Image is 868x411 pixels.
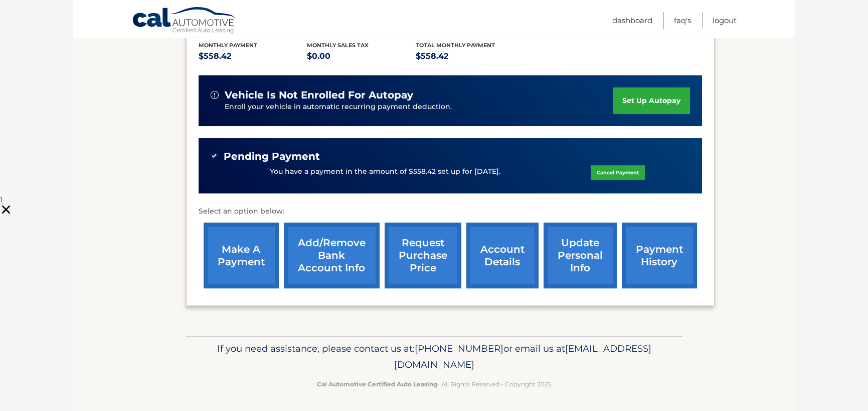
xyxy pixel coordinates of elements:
p: $558.42 [416,49,525,63]
img: alert-white.svg [211,91,219,99]
span: Total Monthly Payment [416,42,495,49]
p: $0.00 [307,49,416,63]
span: Monthly sales Tax [307,42,369,49]
span: Pending Payment [224,150,320,163]
strong: Cal Automotive Certified Auto Leasing [317,380,437,388]
span: Monthly Payment [199,42,257,49]
img: check-green.svg [211,152,218,159]
span: [PHONE_NUMBER] [415,343,503,354]
a: Logout [713,12,737,29]
p: Enroll your vehicle in automatic recurring payment deduction. [225,101,614,113]
p: - All Rights Reserved - Copyright 2025 [193,379,676,389]
a: Dashboard [612,12,652,29]
p: $558.42 [199,49,307,63]
a: Add/Remove bank account info [284,223,380,288]
a: set up autopay [613,87,689,114]
a: Cal Automotive [132,7,237,36]
span: [EMAIL_ADDRESS][DOMAIN_NAME] [394,343,651,370]
span: vehicle is not enrolled for autopay [225,89,413,101]
a: update personal info [544,223,617,288]
p: You have a payment in the amount of $558.42 set up for [DATE]. [270,166,500,177]
p: Select an option below: [199,205,702,218]
a: request purchase price [385,223,461,288]
a: FAQ's [674,12,691,29]
a: Cancel Payment [591,165,645,180]
a: make a payment [204,223,279,288]
a: account details [466,223,539,288]
a: payment history [622,223,697,288]
p: If you need assistance, please contact us at: or email us at [193,341,676,373]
